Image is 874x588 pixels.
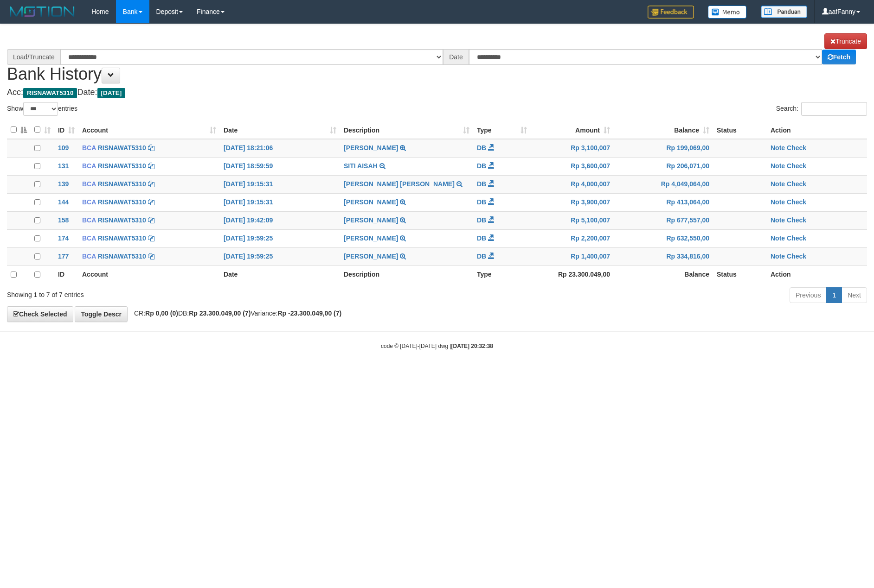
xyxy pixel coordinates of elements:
a: Check Selected [7,306,73,322]
a: RISNAWAT5310 [98,234,146,242]
td: Rp 677,557,00 [614,211,713,229]
strong: Rp -23.300.049,00 (7) [277,310,341,317]
a: Copy RISNAWAT5310 to clipboard [148,180,154,188]
span: 177 [58,253,69,260]
a: Note [771,253,785,260]
a: [PERSON_NAME] [344,198,398,206]
th: Date: activate to sort column ascending [220,121,340,139]
td: Rp 5,100,007 [531,211,614,229]
th: Description: activate to sort column ascending [340,121,473,139]
th: Status [713,266,767,284]
a: Copy RISNAWAT5310 to clipboard [148,198,154,206]
span: DB [477,216,486,224]
a: Next [842,287,867,303]
select: Showentries [23,102,58,116]
span: 144 [58,198,69,206]
th: Action [767,266,867,284]
h4: Acc: Date: [7,88,867,97]
div: Date [443,49,469,65]
a: RISNAWAT5310 [98,253,146,260]
a: Copy RISNAWAT5310 to clipboard [148,234,154,242]
span: 158 [58,216,69,224]
a: Copy RISNAWAT5310 to clipboard [148,216,154,224]
td: Rp 1,400,007 [531,247,614,266]
img: panduan.png [761,6,807,18]
span: DB [477,234,486,242]
a: Check [787,216,806,224]
a: Previous [790,287,827,303]
span: BCA [82,162,96,170]
span: 131 [58,162,69,170]
span: BCA [82,144,96,152]
th: Balance: activate to sort column ascending [614,121,713,139]
span: 139 [58,180,69,188]
td: [DATE] 19:59:25 [220,229,340,247]
a: Note [771,234,785,242]
td: [DATE] 18:59:59 [220,157,340,175]
a: RISNAWAT5310 [98,162,146,170]
span: BCA [82,216,96,224]
span: CR: DB: Variance: [129,310,341,317]
th: Type: activate to sort column ascending [473,121,531,139]
span: DB [477,198,486,206]
td: Rp 413,064,00 [614,193,713,211]
span: RISNAWAT5310 [23,88,77,98]
a: Truncate [824,33,867,49]
a: Note [771,162,785,170]
a: Copy RISNAWAT5310 to clipboard [148,144,154,152]
a: [PERSON_NAME] [PERSON_NAME] [344,180,455,188]
td: Rp 3,900,007 [531,193,614,211]
th: Date [220,266,340,284]
span: DB [477,162,486,170]
span: 174 [58,234,69,242]
td: Rp 3,100,007 [531,139,614,158]
td: [DATE] 19:15:31 [220,193,340,211]
a: [PERSON_NAME] [344,253,398,260]
label: Show entries [7,102,77,116]
img: Button%20Memo.svg [708,6,747,19]
a: RISNAWAT5310 [98,144,146,152]
th: Type [473,266,531,284]
td: Rp 632,550,00 [614,229,713,247]
th: : activate to sort column descending [7,121,31,139]
td: Rp 3,600,007 [531,157,614,175]
td: Rp 2,200,007 [531,229,614,247]
a: Check [787,198,806,206]
th: Description [340,266,473,284]
td: Rp 206,071,00 [614,157,713,175]
strong: [DATE] 20:32:38 [451,343,493,349]
span: BCA [82,253,96,260]
a: SITI AISAH [344,162,378,170]
a: Check [787,180,806,188]
th: Account [78,266,220,284]
span: [DATE] [97,88,126,98]
th: Action [767,121,867,139]
th: Status [713,121,767,139]
a: [PERSON_NAME] [344,144,398,152]
a: [PERSON_NAME] [344,234,398,242]
a: Copy RISNAWAT5310 to clipboard [148,162,154,170]
span: BCA [82,234,96,242]
strong: Rp 23.300.049,00 (7) [189,310,251,317]
a: Copy RISNAWAT5310 to clipboard [148,253,154,260]
span: 109 [58,144,69,152]
td: [DATE] 19:42:09 [220,211,340,229]
td: Rp 199,069,00 [614,139,713,158]
span: BCA [82,198,96,206]
th: Amount: activate to sort column ascending [531,121,614,139]
a: Check [787,234,806,242]
td: Rp 4,049,064,00 [614,175,713,193]
small: code © [DATE]-[DATE] dwg | [381,343,493,349]
td: [DATE] 19:59:25 [220,247,340,266]
span: DB [477,180,486,188]
div: Load/Truncate [7,49,60,65]
a: RISNAWAT5310 [98,198,146,206]
th: ID: activate to sort column ascending [54,121,78,139]
strong: Rp 0,00 (0) [145,310,178,317]
a: Check [787,162,806,170]
a: RISNAWAT5310 [98,180,146,188]
th: Balance [614,266,713,284]
span: BCA [82,180,96,188]
a: RISNAWAT5310 [98,216,146,224]
th: Rp 23.300.049,00 [531,266,614,284]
